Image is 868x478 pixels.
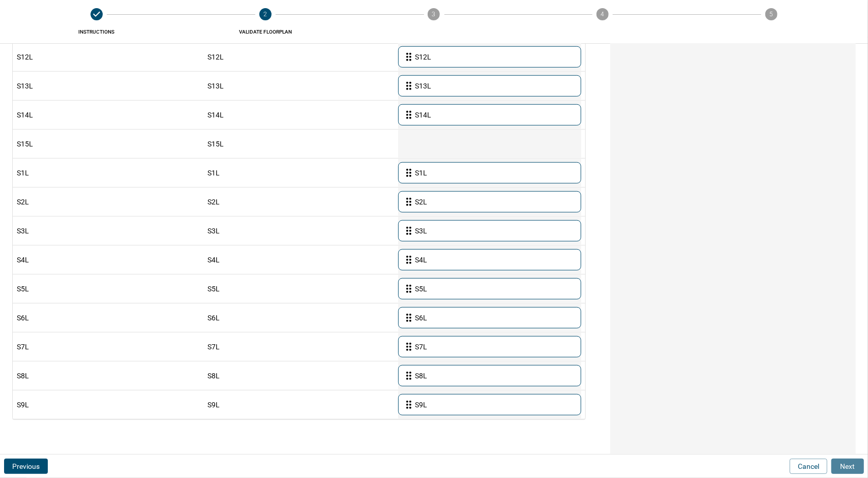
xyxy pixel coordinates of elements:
div: S3L [13,227,203,235]
div: S5L [13,285,203,293]
text: 5 [770,11,773,18]
div: S4L [203,256,394,264]
div: S9L [13,401,203,409]
div: S6L [203,314,394,322]
div: S6L [398,307,581,328]
div: S6L [13,314,203,322]
div: S14L [13,111,203,119]
div: S8L [398,365,581,386]
div: S2L [203,198,394,206]
div: S15L [203,140,394,148]
div: S13L [203,82,394,90]
div: S12L [203,53,394,61]
div: S14L [203,111,394,119]
div: S4L [398,249,581,271]
span: Instructions [16,28,177,35]
span: Validate FLOORPLAN [185,28,346,35]
div: S9L [398,394,581,415]
div: S12L [398,46,581,68]
div: S8L [13,372,203,380]
div: S5L [203,285,394,293]
div: S9L [203,401,394,409]
text: 4 [601,11,605,18]
span: Confirm [691,28,852,35]
div: S7L [203,343,394,351]
div: S1L [13,169,203,177]
text: 2 [263,11,267,18]
div: S13L [398,75,581,97]
div: S1L [203,169,394,177]
div: S2L [398,191,581,213]
span: Validate SITE [522,28,683,35]
div: S3L [398,220,581,242]
div: S8L [203,372,394,380]
button: Previous [4,459,48,474]
text: 3 [432,11,436,18]
button: Next [831,459,864,474]
div: S7L [398,336,581,357]
div: S1L [398,162,581,184]
div: S2L [13,198,203,206]
div: S3L [203,227,394,235]
button: Cancel [790,459,827,474]
div: S7L [13,343,203,351]
div: S4L [13,256,203,264]
div: S12L [13,53,203,61]
div: S5L [398,278,581,300]
div: S14L [398,104,581,126]
div: S13L [13,82,203,90]
span: [GEOGRAPHIC_DATA] [354,28,515,35]
div: S15L [13,140,203,148]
